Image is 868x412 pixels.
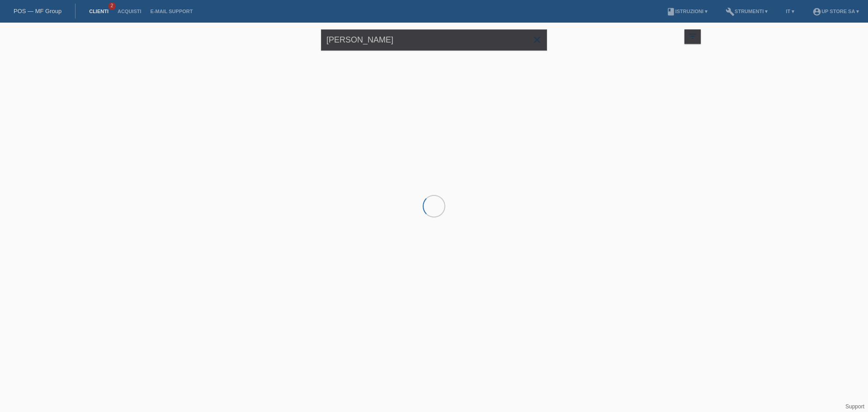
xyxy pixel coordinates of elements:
[108,2,116,10] span: 2
[321,29,547,51] input: Ricerca...
[812,7,821,16] i: account_circle
[666,7,675,16] i: book
[113,9,146,14] a: Acquisti
[721,9,772,14] a: buildStrumenti ▾
[14,8,61,14] a: POS — MF Group
[845,403,864,410] a: Support
[85,9,113,14] a: Clienti
[662,9,712,14] a: bookIstruzioni ▾
[532,34,542,45] i: close
[781,9,799,14] a: IT ▾
[726,7,735,16] i: build
[808,9,863,14] a: account_circleUp Store SA ▾
[146,9,198,14] a: E-mail Support
[688,31,698,41] i: filter_list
